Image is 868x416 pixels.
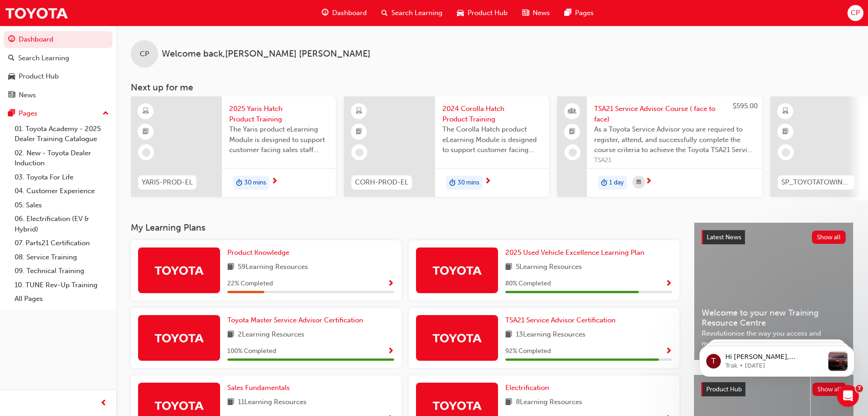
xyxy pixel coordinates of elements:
[505,279,551,289] span: 80 % Completed
[432,262,482,278] img: Trak
[11,264,113,278] a: 09. Technical Training
[594,155,755,166] span: TSA21
[4,31,113,48] a: Dashboard
[154,262,204,278] img: Trak
[505,315,619,326] a: TSA21 Service Advisor Certification
[565,7,571,19] span: pages-icon
[450,4,515,22] a: car-iconProduct Hub
[837,385,859,407] iframe: Intercom live chat
[143,126,149,138] span: booktick-icon
[18,53,69,63] div: Search Learning
[442,104,542,124] span: 2024 Corolla Hatch Product Training
[4,50,113,67] a: Search Learning
[356,105,362,117] span: learningResourceType_ELEARNING-icon
[131,222,679,233] h3: My Learning Plans
[236,177,242,189] span: duration-icon
[238,329,304,341] span: 2 Learning Resources
[557,4,601,22] a: pages-iconPages
[505,329,512,341] span: book-icon
[645,178,652,186] span: next-icon
[516,329,586,341] span: 13 Learning Resources
[19,90,36,100] div: News
[8,110,15,118] span: pages-icon
[4,105,113,122] button: Pages
[11,212,113,236] a: 06. Electrification (EV & Hybrid)
[851,8,860,18] span: CP
[707,233,741,241] span: Latest News
[516,262,582,273] span: 5 Learning Resources
[344,96,549,197] a: CORH-PROD-EL2024 Corolla Hatch Product TrainingThe Corolla Hatch product eLearning Module is desi...
[516,397,582,408] span: 8 Learning Resources
[8,54,15,63] span: search-icon
[733,102,758,110] span: $595.00
[505,316,616,324] span: TSA21 Service Advisor Certification
[467,8,508,18] span: Product Hub
[356,126,362,138] span: booktick-icon
[11,278,113,292] a: 10. TUNE Rev-Up Training
[154,397,204,413] img: Trak
[355,177,408,188] span: CORH-PROD-EL
[227,397,234,408] span: book-icon
[457,178,479,188] span: 30 mins
[505,248,644,257] span: 2025 Used Vehicle Excellence Learning Plan
[355,148,364,157] span: learningRecordVerb_NONE-icon
[665,278,672,290] button: Show Progress
[142,177,193,188] span: YARIS-PROD-EL
[5,3,68,23] a: Trak
[442,124,542,155] span: The Corolla Hatch product eLearning Module is designed to support customer facing sales staff wit...
[847,5,863,21] button: CP
[432,330,482,346] img: Trak
[374,4,450,22] a: search-iconSearch Learning
[229,124,329,155] span: The Yaris product eLearning Module is designed to support customer facing sales staff with introd...
[227,316,363,324] span: Toyota Master Service Advisor Certification
[332,8,367,18] span: Dashboard
[665,348,672,356] span: Show Progress
[782,105,789,117] span: learningResourceType_ELEARNING-icon
[11,184,113,198] a: 04. Customer Experience
[227,315,367,326] a: Toyota Master Service Advisor Certification
[4,29,113,105] button: DashboardSearch LearningProduct HubNews
[457,7,464,19] span: car-icon
[569,126,575,138] span: booktick-icon
[4,68,113,85] a: Product Hub
[143,105,149,117] span: learningResourceType_ELEARNING-icon
[505,383,553,393] a: Electrification
[856,385,863,392] span: 7
[238,397,307,408] span: 11 Learning Resources
[594,104,755,124] span: TSA21 Service Advisor Course ( face to face)
[609,178,624,188] span: 1 day
[665,280,672,288] span: Show Progress
[131,96,336,197] a: YARIS-PROD-EL2025 Yaris Hatch Product TrainingThe Yaris product eLearning Module is designed to s...
[432,397,482,413] img: Trak
[484,178,491,186] span: next-icon
[142,148,150,157] span: learningRecordVerb_NONE-icon
[381,7,388,19] span: search-icon
[594,124,755,155] span: As a Toyota Service Advisor you are required to register, attend, and successfully complete the c...
[702,308,846,328] span: Welcome to your new Training Resource Centre
[11,236,113,250] a: 07. Parts21 Certification
[162,49,370,59] span: Welcome back , [PERSON_NAME] [PERSON_NAME]
[227,262,234,273] span: book-icon
[227,248,289,257] span: Product Knowledge
[522,7,529,19] span: news-icon
[505,262,512,273] span: book-icon
[100,398,107,409] span: prev-icon
[569,105,575,117] span: people-icon
[227,247,293,258] a: Product Knowledge
[244,178,266,188] span: 30 mins
[601,177,607,189] span: duration-icon
[227,279,273,289] span: 22 % Completed
[557,96,762,197] a: $595.00TSA21 Service Advisor Course ( face to face)As a Toyota Service Advisor you are required t...
[8,73,15,81] span: car-icon
[140,49,149,59] span: CP
[781,177,851,188] span: SP_TOYOTATOWING_0424
[782,148,790,157] span: learningRecordVerb_NONE-icon
[322,7,329,19] span: guage-icon
[11,122,113,146] a: 01. Toyota Academy - 2025 Dealer Training Catalogue
[103,108,109,120] span: up-icon
[812,231,846,244] button: Show all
